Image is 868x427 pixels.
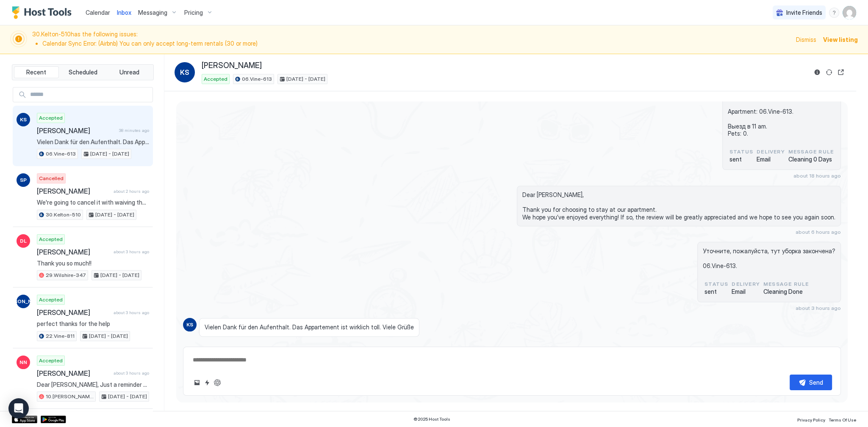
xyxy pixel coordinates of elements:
span: Accepted [39,235,63,243]
span: 06.Vine-613 [242,75,272,83]
span: Scheduled [69,68,97,76]
span: about 2 hours ago [114,189,149,194]
a: Inbox [117,8,131,17]
span: Unread [119,68,139,76]
span: DL [20,237,27,245]
input: Input Field [27,88,153,102]
span: Invite Friends [786,9,822,16]
span: Cancelled [39,175,64,182]
span: We're going to cancel it with waiving the fees. [37,199,149,206]
div: menu [829,8,839,18]
a: Google Play Store [41,416,66,423]
span: Pricing [184,9,203,16]
span: Accepted [204,75,227,83]
span: 10.[PERSON_NAME]-203 [46,393,94,400]
span: Inbox [117,9,131,16]
span: Terms Of Use [829,417,856,422]
span: Accepted [39,114,63,122]
span: © 2025 Host Tools [413,416,450,422]
span: Email [757,156,785,163]
span: [DATE] - [DATE] [90,150,129,158]
span: [DATE] - [DATE] [89,332,128,340]
span: Privacy Policy [797,417,825,422]
button: Open reservation [836,67,846,77]
span: about 6 hours ago [796,229,841,235]
button: Recent [14,66,59,78]
button: Reservation information [812,67,822,77]
span: about 3 hours ago [114,310,149,315]
span: Здравствуйте! Сегодня уборка в силе? Apartment: 06.Vine-613. Выезд в 11 am. Pets: 0. [728,85,835,137]
span: sent [704,288,728,296]
div: Dismiss [796,35,816,44]
span: Messaging [138,9,167,16]
a: Calendar [86,8,110,17]
div: User profile [843,6,856,19]
a: Privacy Policy [797,415,825,424]
span: [PERSON_NAME] [37,248,110,256]
button: Scheduled [61,66,105,78]
span: 29.Wilshire-347 [46,271,86,279]
span: 30.Kelton-510 [46,211,81,219]
a: Host Tools Logo [12,6,75,19]
button: ChatGPT Auto Reply [212,378,222,388]
span: Accepted [39,296,63,304]
span: [PERSON_NAME] [37,308,110,317]
span: 38 minutes ago [119,128,149,133]
button: Unread [107,66,152,78]
span: about 3 hours ago [114,370,149,376]
span: about 3 hours ago [796,305,841,311]
span: 22.Vine-811 [46,332,75,340]
span: Message Rule [763,280,809,288]
span: Vielen Dank für den Aufenthalt. Das Appartement ist wirklich toll. Viele Grüße [37,138,149,146]
button: Quick reply [202,378,212,388]
span: Thank you so much!! [37,260,149,267]
span: Cleaning 0 Days [788,156,834,163]
span: [DATE] - [DATE] [286,75,325,83]
button: Sync reservation [824,67,834,77]
span: Cleaning Done [763,288,809,296]
span: 06.Vine-613 [46,150,76,158]
span: KS [180,67,189,77]
span: sent [729,156,753,163]
span: 30.Kelton-510 has the following issues: [32,30,791,49]
span: Message Rule [788,148,834,156]
span: Recent [26,68,46,76]
div: Send [809,378,823,387]
span: status [729,148,753,156]
span: KS [20,116,27,123]
span: Calendar [86,9,110,16]
a: App Store [12,416,37,423]
span: [PERSON_NAME] [37,187,110,195]
span: KS [186,321,193,328]
span: [PERSON_NAME] [202,61,262,71]
span: [PERSON_NAME] [3,298,44,305]
div: tab-group [12,64,154,80]
span: 38 minutes ago [199,339,238,345]
span: [PERSON_NAME] [37,369,110,378]
span: Email [732,288,760,296]
div: Open Intercom Messenger [8,398,29,419]
span: Accepted [39,357,63,364]
span: [PERSON_NAME] [37,126,116,135]
span: status [704,280,728,288]
button: Send [790,375,832,390]
div: View listing [823,35,858,44]
li: Calendar Sync Error: (Airbnb) You can only accept long-term rentals (30 or more) [42,40,791,47]
span: [DATE] - [DATE] [95,211,134,219]
span: [DATE] - [DATE] [100,271,139,279]
span: Dear [PERSON_NAME], Just a reminder that your check-out is [DATE] before 11 am. 🔴Please leave the... [37,381,149,389]
span: Delivery [757,148,785,156]
span: NN [19,359,27,366]
button: Upload image [192,378,202,388]
span: [DATE] - [DATE] [108,393,147,400]
span: Vielen Dank für den Aufenthalt. Das Appartement ist wirklich toll. Viele Grüße [205,323,414,331]
span: Dear [PERSON_NAME], Thank you for choosing to stay at our apartment. We hope you’ve enjoyed every... [522,191,835,221]
a: Terms Of Use [829,415,856,424]
span: Delivery [732,280,760,288]
span: perfect thanks for the help [37,320,149,328]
